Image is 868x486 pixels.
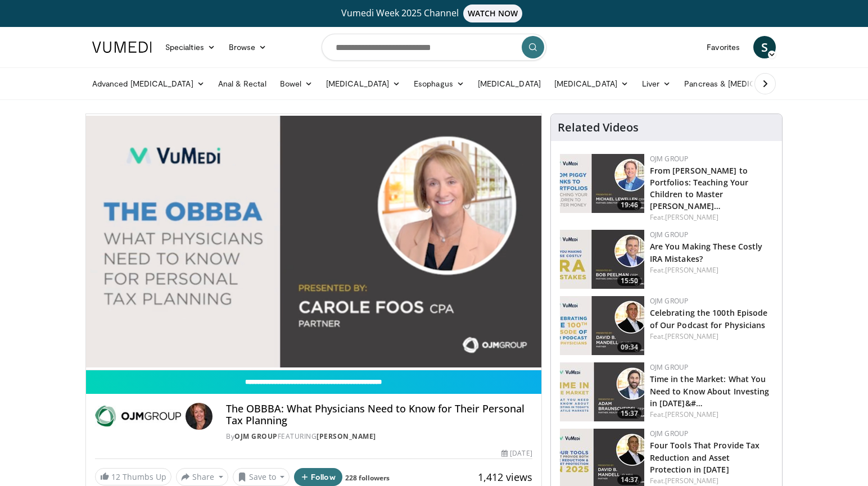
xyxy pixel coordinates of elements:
h4: Related Videos [558,121,639,134]
a: OJM Group [650,154,689,163]
span: 09:34 [617,342,641,352]
a: [PERSON_NAME] [665,476,718,485]
img: VuMedi Logo [92,42,152,53]
input: Search topics, interventions [322,34,546,61]
button: Save to [233,468,290,486]
div: Feat. [650,476,773,486]
a: [MEDICAL_DATA] [319,72,407,95]
a: Anal & Rectal [211,72,273,95]
span: WATCH NOW [463,4,523,22]
div: Feat. [650,265,773,275]
a: Celebrating the 100th Episode of Our Podcast for Physicians [650,307,768,330]
a: [PERSON_NAME] [665,212,718,222]
a: Vumedi Week 2025 ChannelWATCH NOW [94,4,774,22]
span: 12 [111,471,120,482]
a: OJM Group [650,429,689,438]
a: [PERSON_NAME] [317,432,376,441]
a: [PERSON_NAME] [665,265,718,275]
a: Are You Making These Costly IRA Mistakes? [650,241,763,264]
div: Feat. [650,212,773,222]
a: Four Tools That Provide Tax Reduction and Asset Protection in [DATE] [650,440,760,474]
img: cfc453be-3f74-41d3-a301-0743b7c46f05.150x105_q85_crop-smart_upscale.jpg [560,362,644,421]
a: Favorites [700,36,747,58]
a: 15:37 [560,362,644,421]
a: 228 followers [345,473,390,483]
span: 1,412 views [478,470,532,484]
img: 282c92bf-9480-4465-9a17-aeac8df0c943.150x105_q85_crop-smart_upscale.jpg [560,154,644,213]
a: OJM Group [234,432,278,441]
button: Share [176,468,228,486]
a: Advanced [MEDICAL_DATA] [85,72,211,95]
a: [PERSON_NAME] [665,410,718,419]
a: OJM Group [650,362,689,372]
video-js: Video Player [86,114,541,370]
a: [PERSON_NAME] [665,331,718,341]
a: Bowel [273,72,319,95]
h4: The OBBBA: What Physicians Need to Know for Their Personal Tax Planning [226,403,532,427]
span: 15:50 [617,276,641,286]
a: Browse [222,36,274,58]
a: 12 Thumbs Up [95,468,171,485]
a: [MEDICAL_DATA] [471,72,548,95]
a: 15:50 [560,230,644,289]
a: [MEDICAL_DATA] [548,72,635,95]
div: Feat. [650,410,773,420]
a: Pancreas & [MEDICAL_DATA] [677,72,809,95]
div: Feat. [650,331,773,342]
img: Avatar [186,403,213,430]
span: 14:37 [617,475,641,485]
a: Esophagus [407,72,471,95]
span: 15:37 [617,408,641,419]
a: OJM Group [650,230,689,239]
a: S [753,36,776,58]
span: 19:46 [617,200,641,210]
button: Follow [294,468,342,486]
a: Specialties [159,36,222,58]
div: [DATE] [501,448,532,458]
img: 7438bed5-bde3-4519-9543-24a8eadaa1c2.150x105_q85_crop-smart_upscale.jpg [560,296,644,355]
a: Liver [635,72,677,95]
a: OJM Group [650,296,689,306]
a: 09:34 [560,296,644,355]
a: 19:46 [560,154,644,213]
a: Time in the Market: What You Need to Know About Investing in [DATE]&#… [650,374,770,408]
img: 4b415aee-9520-4d6f-a1e1-8e5e22de4108.150x105_q85_crop-smart_upscale.jpg [560,230,644,289]
img: OJM Group [95,403,181,430]
a: From [PERSON_NAME] to Portfolios: Teaching Your Children to Master [PERSON_NAME]… [650,165,749,211]
div: By FEATURING [226,432,532,442]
